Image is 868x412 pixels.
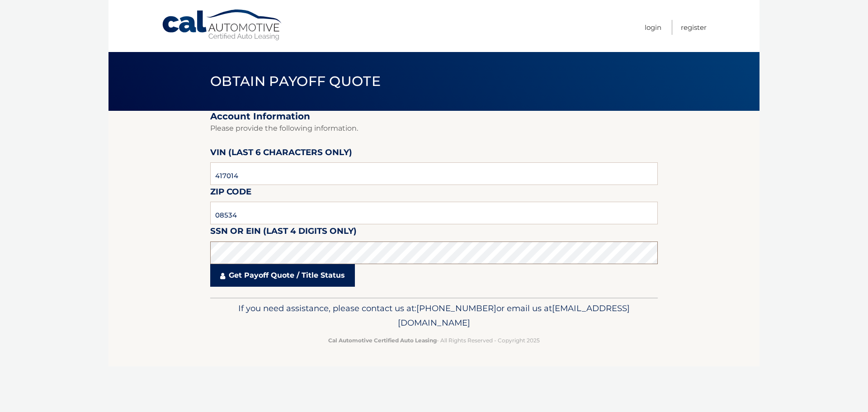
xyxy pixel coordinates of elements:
[328,337,437,344] strong: Cal Automotive Certified Auto Leasing
[161,9,283,41] a: Cal Automotive
[416,303,496,313] span: [PHONE_NUMBER]
[210,264,355,287] a: Get Payoff Quote / Title Status
[216,336,652,345] p: - All Rights Reserved - Copyright 2025
[216,301,652,330] p: If you need assistance, please contact us at: or email us at
[681,20,707,35] a: Register
[210,111,658,122] h2: Account Information
[210,185,251,202] label: Zip Code
[210,122,658,135] p: Please provide the following information.
[645,20,661,35] a: Login
[210,146,352,162] label: VIN (last 6 characters only)
[210,73,381,90] span: Obtain Payoff Quote
[210,224,357,241] label: SSN or EIN (last 4 digits only)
